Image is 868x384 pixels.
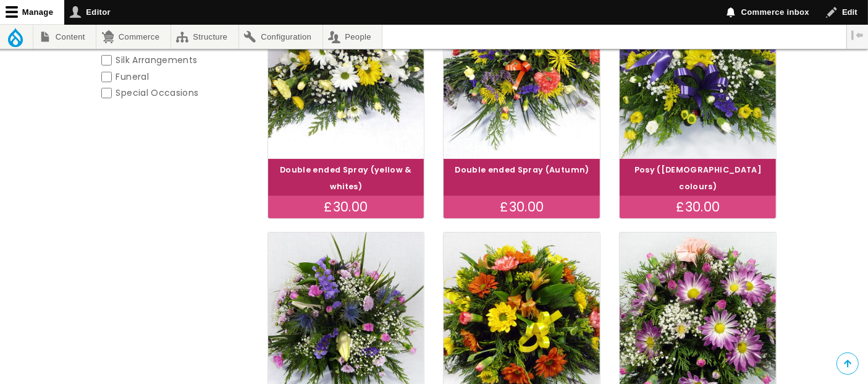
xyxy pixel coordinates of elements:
[116,70,149,83] span: Funeral
[116,87,199,99] span: Special Occasions
[847,25,868,46] button: Vertical orientation
[96,25,170,49] a: Commerce
[171,25,238,49] a: Structure
[634,164,762,192] a: Posy ([DEMOGRAPHIC_DATA] colours)
[268,196,424,218] div: £30.00
[323,25,382,49] a: People
[116,54,198,66] span: Silk Arrangements
[33,25,96,49] a: Content
[455,164,589,175] a: Double ended Spray (Autumn)
[444,196,600,218] div: £30.00
[620,196,776,218] div: £30.00
[239,25,322,49] a: Configuration
[280,164,412,192] a: Double ended Spray (yellow & whites)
